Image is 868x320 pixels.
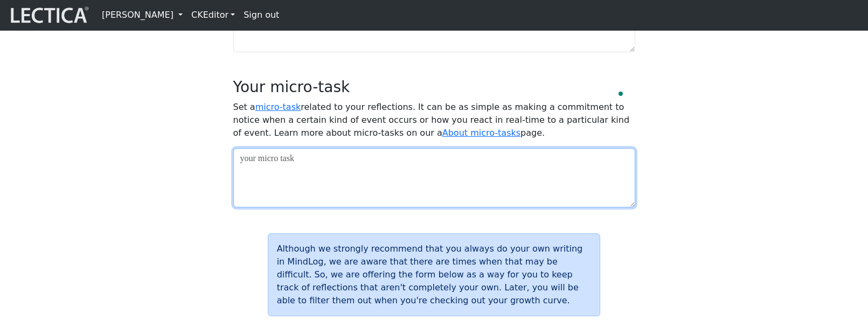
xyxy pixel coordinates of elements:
img: lecticalive [8,5,89,25]
a: CKEditor [187,4,239,26]
h3: Your micro-task [233,78,635,96]
a: Sign out [239,4,283,26]
a: [PERSON_NAME] [98,4,187,26]
div: Although we strongly recommend that you always do your own writing in MindLog, we are aware that ... [268,233,601,316]
p: Set a related to your reflections. It can be as simple as making a commitment to notice when a ce... [233,101,635,140]
a: micro-task [255,102,301,112]
a: About micro-tasks [442,128,520,138]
